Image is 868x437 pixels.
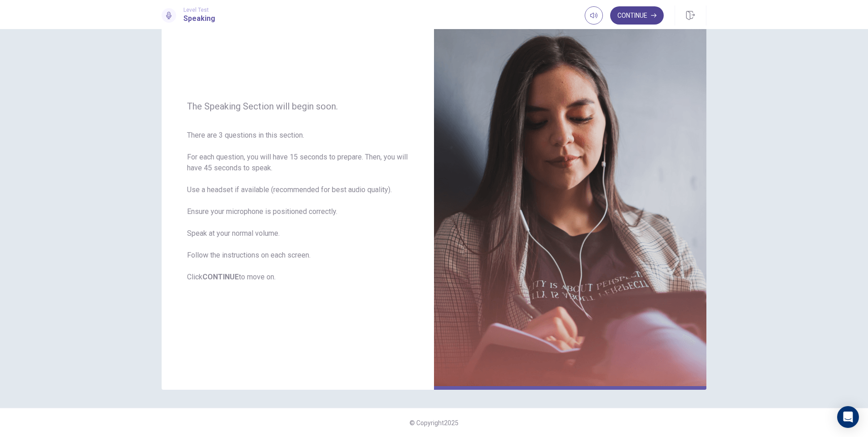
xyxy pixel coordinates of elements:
div: Open Intercom Messenger [837,406,859,428]
b: CONTINUE [202,273,239,281]
span: Level Test [183,7,215,13]
h1: Speaking [183,13,215,24]
span: © Copyright 2025 [409,419,459,427]
span: The Speaking Section will begin soon. [187,101,409,112]
span: There are 3 questions in this section. For each question, you will have 15 seconds to prepare. Th... [187,130,409,283]
button: Continue [610,6,664,25]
